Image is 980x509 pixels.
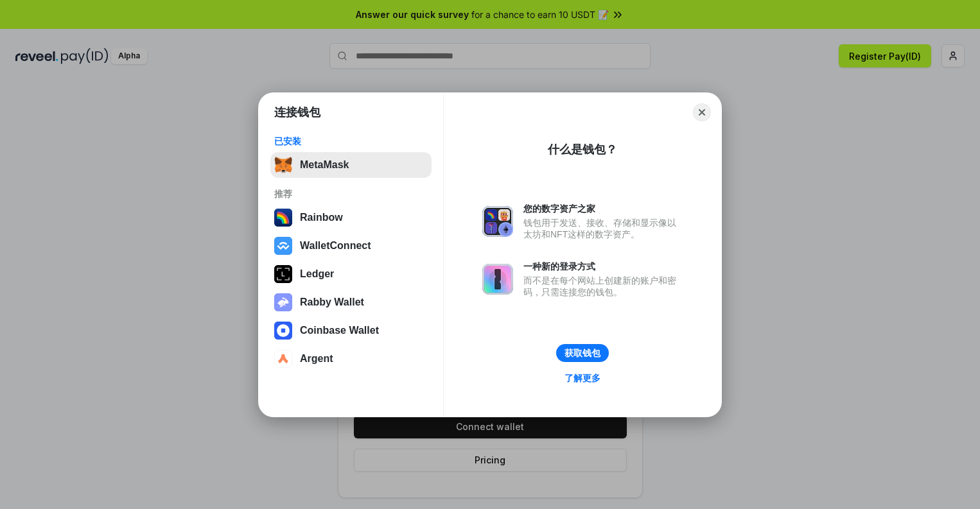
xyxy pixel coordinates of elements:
div: Rainbow [300,212,343,223]
div: WalletConnect [300,240,371,252]
img: svg+xml,%3Csvg%20xmlns%3D%22http%3A%2F%2Fwww.w3.org%2F2000%2Fsvg%22%20fill%3D%22none%22%20viewBox... [482,206,513,237]
img: svg+xml,%3Csvg%20xmlns%3D%22http%3A%2F%2Fwww.w3.org%2F2000%2Fsvg%22%20width%3D%2228%22%20height%3... [274,265,292,283]
img: svg+xml,%3Csvg%20fill%3D%22none%22%20height%3D%2233%22%20viewBox%3D%220%200%2035%2033%22%20width%... [274,156,292,174]
div: 钱包用于发送、接收、存储和显示像以太坊和NFT这样的数字资产。 [523,217,683,240]
div: Coinbase Wallet [300,325,379,336]
div: Ledger [300,268,334,280]
img: svg+xml,%3Csvg%20width%3D%2228%22%20height%3D%2228%22%20viewBox%3D%220%200%2028%2028%22%20fill%3D... [274,350,292,368]
img: svg+xml,%3Csvg%20width%3D%2228%22%20height%3D%2228%22%20viewBox%3D%220%200%2028%2028%22%20fill%3D... [274,237,292,255]
div: Argent [300,353,333,365]
button: 获取钱包 [556,344,609,362]
button: Ledger [270,261,432,287]
button: Close [693,103,711,121]
img: svg+xml,%3Csvg%20width%3D%2228%22%20height%3D%2228%22%20viewBox%3D%220%200%2028%2028%22%20fill%3D... [274,322,292,340]
div: Rabby Wallet [300,297,364,308]
img: svg+xml,%3Csvg%20xmlns%3D%22http%3A%2F%2Fwww.w3.org%2F2000%2Fsvg%22%20fill%3D%22none%22%20viewBox... [482,264,513,295]
div: 获取钱包 [564,347,600,359]
div: MetaMask [300,159,349,171]
div: 推荐 [274,188,428,200]
button: Rabby Wallet [270,289,432,315]
button: Coinbase Wallet [270,318,432,343]
img: svg+xml,%3Csvg%20xmlns%3D%22http%3A%2F%2Fwww.w3.org%2F2000%2Fsvg%22%20fill%3D%22none%22%20viewBox... [274,293,292,311]
button: MetaMask [270,152,432,178]
h1: 连接钱包 [274,105,320,120]
button: Argent [270,346,432,372]
a: 了解更多 [557,370,608,386]
div: 已安装 [274,135,428,147]
button: Rainbow [270,205,432,230]
div: 什么是钱包？ [548,142,617,157]
button: WalletConnect [270,233,432,259]
div: 您的数字资产之家 [523,203,683,214]
div: 而不是在每个网站上创建新的账户和密码，只需连接您的钱包。 [523,275,683,298]
div: 一种新的登录方式 [523,261,683,272]
img: svg+xml,%3Csvg%20width%3D%22120%22%20height%3D%22120%22%20viewBox%3D%220%200%20120%20120%22%20fil... [274,209,292,227]
div: 了解更多 [564,372,600,384]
